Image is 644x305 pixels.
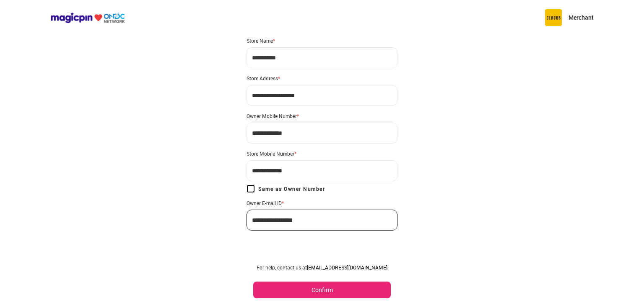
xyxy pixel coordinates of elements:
label: Same as Owner Number [247,185,325,193]
div: Owner E-mail ID [247,200,397,206]
a: [EMAIL_ADDRESS][DOMAIN_NAME] [307,264,387,271]
div: Store Address [247,75,397,82]
div: Store Name [247,37,397,44]
p: Merchant [569,13,594,22]
img: circus.b677b59b.png [545,9,562,26]
img: ondc-logo-new-small.8a59708e.svg [50,12,125,23]
button: Confirm [253,282,391,298]
div: For help, contact us at [253,264,391,271]
input: Same as Owner Number [247,185,255,193]
div: Store Mobile Number [247,150,397,157]
div: Owner Mobile Number [247,113,397,119]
